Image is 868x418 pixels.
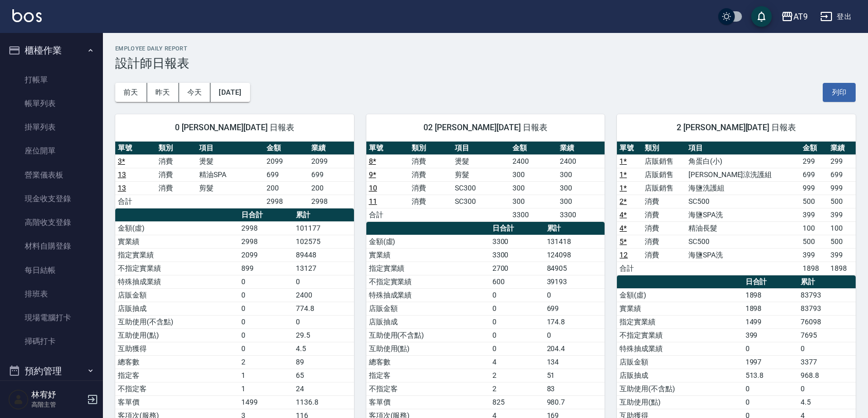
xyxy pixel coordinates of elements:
img: Person [8,389,29,410]
td: 消費 [642,235,686,248]
img: Logo [12,9,42,22]
table: a dense table [617,142,856,275]
td: 0 [239,342,293,355]
td: 300 [510,168,557,181]
td: 83793 [798,302,856,315]
td: 0 [490,302,544,315]
button: 登出 [816,7,856,26]
td: 0 [490,342,544,355]
td: 0 [743,342,799,355]
td: 2400 [510,154,557,168]
a: 排班表 [4,282,99,306]
td: 消費 [409,195,452,208]
th: 類別 [642,142,686,155]
td: 65 [293,369,354,382]
td: 店販抽成 [115,302,239,315]
th: 日合計 [239,208,293,222]
td: 89448 [293,248,354,262]
a: 打帳單 [4,68,99,92]
td: 0 [544,328,605,342]
td: 0 [293,275,354,288]
td: 消費 [409,168,452,181]
td: 海鹽SPA洗 [686,248,800,262]
span: 02 [PERSON_NAME][DATE] 日報表 [379,123,593,133]
td: 0 [239,328,293,342]
td: 1898 [800,262,828,275]
td: 特殊抽成業績 [617,342,742,355]
td: 互助使用(不含點) [115,315,239,328]
td: 1898 [743,302,799,315]
td: 指定客 [366,369,490,382]
td: 不指定實業績 [115,262,239,275]
td: 500 [800,195,828,208]
td: 2998 [264,195,309,208]
td: 不指定實業績 [617,328,742,342]
td: 角蛋白(小) [686,154,800,168]
td: 7695 [798,328,856,342]
td: 513.8 [743,369,799,382]
button: 預約管理 [4,358,99,385]
td: 500 [828,235,856,248]
td: 500 [800,235,828,248]
td: 1499 [743,315,799,328]
h3: 設計師日報表 [115,56,856,71]
td: 2099 [239,248,293,262]
td: 500 [828,195,856,208]
td: 2 [490,369,544,382]
td: 2099 [309,154,353,168]
h2: Employee Daily Report [115,45,856,52]
td: 2998 [239,235,293,248]
td: 51 [544,369,605,382]
div: AT9 [793,10,808,23]
td: 3300 [490,248,544,262]
td: 不指定實業績 [366,275,490,288]
td: 剪髮 [452,168,510,181]
td: SC500 [686,235,800,248]
td: 0 [239,315,293,328]
td: 店販銷售 [642,154,686,168]
td: 店販抽成 [366,315,490,328]
td: 店販金額 [366,302,490,315]
td: 實業績 [366,248,490,262]
td: 4.5 [293,342,354,355]
td: 899 [239,262,293,275]
td: 總客數 [366,355,490,369]
a: 掃碼打卡 [4,329,99,353]
table: a dense table [366,142,605,222]
td: 299 [828,154,856,168]
td: 互助使用(點) [115,328,239,342]
button: [DATE] [210,83,250,102]
button: 列印 [823,83,856,102]
td: SC500 [686,195,800,208]
td: 83 [544,382,605,395]
td: 店販抽成 [617,369,742,382]
td: 金額(虛) [115,221,239,235]
td: 互助獲得 [115,342,239,355]
td: 0 [293,315,354,328]
td: 100 [828,221,856,235]
td: [PERSON_NAME]涼洗護組 [686,168,800,181]
td: 4 [490,355,544,369]
a: 材料自購登錄 [4,234,99,258]
td: 合計 [366,208,410,221]
td: SC300 [452,181,510,195]
th: 累計 [293,208,354,222]
td: 699 [828,168,856,181]
td: 3300 [490,235,544,248]
td: 13127 [293,262,354,275]
td: 399 [800,248,828,262]
a: 11 [369,197,377,205]
td: 89 [293,355,354,369]
th: 業績 [828,142,856,155]
td: 699 [264,168,309,181]
td: 300 [510,181,557,195]
td: 總客數 [115,355,239,369]
td: 客單價 [366,395,490,409]
td: 3300 [510,208,557,221]
td: 金額(虛) [617,288,742,302]
td: 1499 [239,395,293,409]
a: 營業儀表板 [4,163,99,187]
th: 單號 [366,142,410,155]
td: 特殊抽成業績 [366,288,490,302]
td: 不指定客 [115,382,239,395]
